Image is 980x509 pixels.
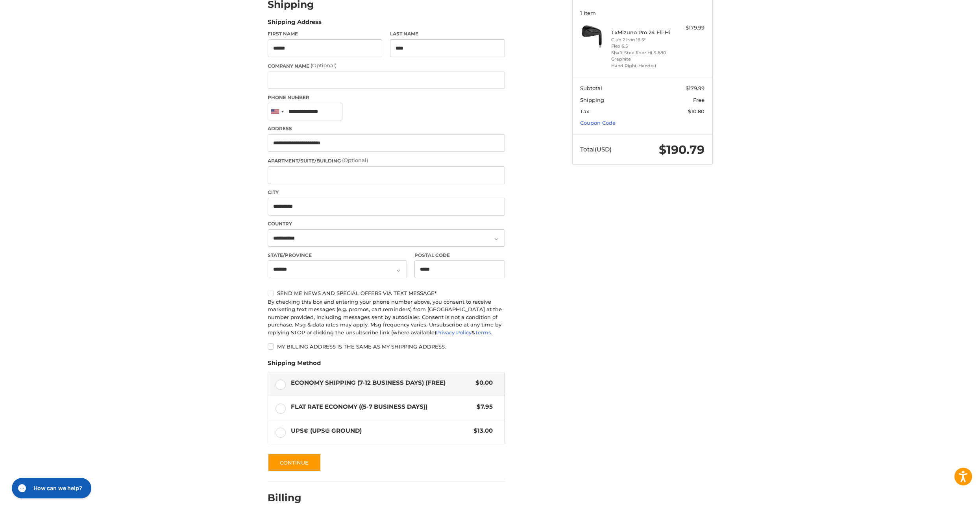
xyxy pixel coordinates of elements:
h4: 1 x Mizuno Pro 24 Fli-Hi [611,29,671,35]
legend: Shipping Address [268,18,322,30]
iframe: Gorgias live chat messenger [8,475,94,501]
span: $7.95 [473,402,493,411]
label: State/Province [268,252,407,259]
span: Total (USD) [580,146,612,153]
label: Last Name [390,30,505,37]
legend: Shipping Method [268,359,321,371]
span: $10.80 [688,108,704,114]
label: Address [268,125,505,132]
span: $13.00 [470,426,493,435]
h3: 1 Item [580,10,704,16]
li: Club 2 Iron 16.5° [611,37,671,43]
h2: Billing [268,492,314,504]
label: First Name [268,30,383,37]
label: Postal Code [414,252,505,259]
span: UPS® (UPS® Ground) [291,426,470,435]
span: $190.79 [659,142,704,157]
label: Phone Number [268,94,505,101]
div: By checking this box and entering your phone number above, you consent to receive marketing text ... [268,298,505,337]
label: City [268,189,505,196]
li: Flex 6.5 [611,43,671,50]
a: Terms [475,329,491,336]
span: Flat Rate Economy ((5-7 Business Days)) [291,402,473,411]
span: Tax [580,108,589,114]
div: United States: +1 [268,103,286,120]
label: Send me news and special offers via text message* [268,290,505,296]
div: $179.99 [673,24,704,32]
iframe: Google Customer Reviews [915,488,980,509]
li: Hand Right-Handed [611,63,671,69]
a: Coupon Code [580,120,616,126]
a: Privacy Policy [436,329,472,336]
span: Subtotal [580,85,602,91]
span: Shipping [580,97,604,103]
label: Company Name [268,62,505,70]
li: Shaft Steelfiber HLS 880 Graphite [611,50,671,63]
small: (Optional) [342,157,368,163]
label: Country [268,220,505,227]
span: Free [693,97,704,103]
span: Economy Shipping (7-12 Business Days) (Free) [291,378,472,387]
span: $179.99 [686,85,704,91]
label: Apartment/Suite/Building [268,157,505,164]
small: (Optional) [311,62,337,68]
button: Continue [268,454,321,472]
span: $0.00 [472,378,493,387]
label: My billing address is the same as my shipping address. [268,343,505,350]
